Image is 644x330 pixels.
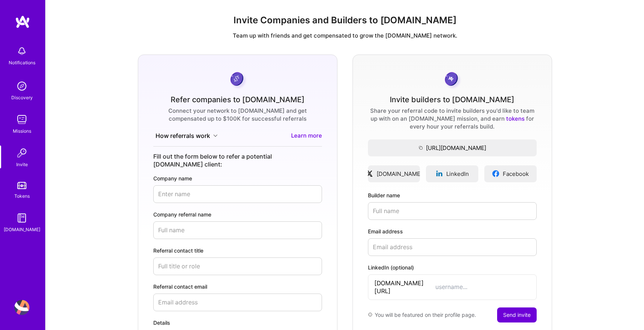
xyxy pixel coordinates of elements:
[14,145,29,160] img: Invite
[153,174,322,182] label: Company name
[368,107,537,130] div: Share your referral code to invite builders you'd like to team up with on an [DOMAIN_NAME] missio...
[492,170,500,177] img: facebookLogo
[368,202,537,220] input: Full name
[9,59,35,67] div: Notifications
[171,96,305,104] div: Refer companies to [DOMAIN_NAME]
[435,283,530,291] input: username...
[377,170,422,178] span: [DOMAIN_NAME]
[153,294,322,311] input: Email address
[14,44,29,59] img: bell
[14,210,29,226] img: guide book
[291,132,322,140] a: Learn more
[14,192,30,200] div: Tokens
[442,70,462,90] img: grayCoin
[14,79,29,94] img: discovery
[153,107,322,123] div: Connect your network to [DOMAIN_NAME] and get compensated up to $100K for successful referrals
[153,185,322,203] input: Enter name
[366,170,374,177] img: xLogo
[153,257,322,275] input: Full title or role
[497,307,537,322] button: Send invite
[153,283,322,291] label: Referral contact email
[153,210,322,218] label: Company referral name
[503,170,529,178] span: Facebook
[390,96,514,104] div: Invite builders to [DOMAIN_NAME]
[374,279,435,295] span: [DOMAIN_NAME][URL]
[368,227,537,235] label: Email address
[11,94,33,101] div: Discovery
[153,132,220,140] button: How referrals work
[17,182,26,189] img: tokens
[368,263,537,271] label: LinkedIn (optional)
[368,238,537,256] input: Email address
[52,15,638,26] h1: Invite Companies and Builders to [DOMAIN_NAME]
[153,247,322,254] label: Referral contact title
[4,226,40,233] div: [DOMAIN_NAME]
[153,153,322,168] div: Fill out the form below to refer a potential [DOMAIN_NAME] client:
[506,115,525,122] a: tokens
[153,319,322,327] label: Details
[368,307,476,322] div: You will be featured on their profile page.
[228,70,247,90] img: purpleCoin
[14,112,29,127] img: teamwork
[435,170,443,177] img: linkedinLogo
[368,191,537,199] label: Builder name
[14,300,29,315] img: User Avatar
[52,32,638,39] p: Team up with friends and get compensated to grow the [DOMAIN_NAME] network.
[16,160,28,168] div: Invite
[153,221,322,239] input: Full name
[368,144,537,152] span: [URL][DOMAIN_NAME]
[446,170,469,178] span: LinkedIn
[15,15,30,29] img: logo
[13,127,31,135] div: Missions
